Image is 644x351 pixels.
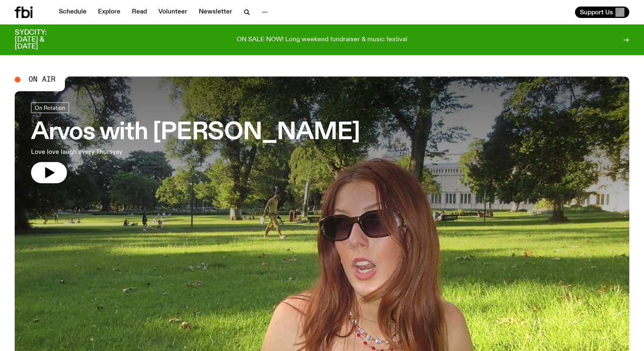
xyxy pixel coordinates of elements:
[153,7,192,18] a: Volunteer
[93,7,125,18] a: Explore
[31,102,69,113] a: On Rotation
[31,102,360,183] a: Arvos with [PERSON_NAME]Love love laugh every Thursyay
[580,9,613,16] span: Support Us
[31,147,240,157] p: Love love laugh every Thursyay
[237,36,407,44] p: ON SALE NOW! Long weekend fundraiser & music festival
[35,105,65,111] span: On Rotation
[31,121,360,144] h3: Arvos with [PERSON_NAME]
[54,7,91,18] a: Schedule
[127,7,152,18] a: Read
[15,29,67,50] h3: SYDCITY: [DATE] & [DATE]
[194,7,237,18] a: Newsletter
[29,76,56,83] span: On Air
[575,7,629,18] button: Support Us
